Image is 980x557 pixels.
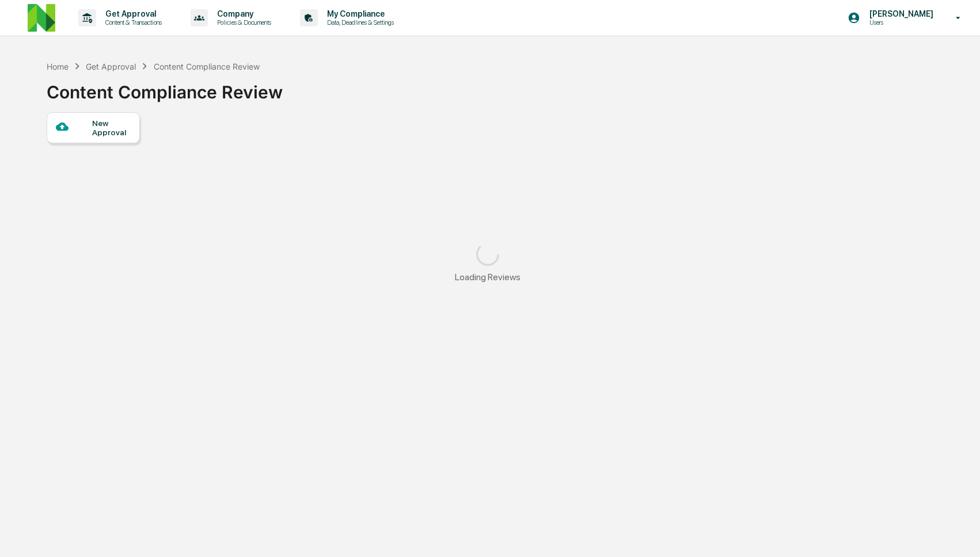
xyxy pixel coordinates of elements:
[92,119,131,137] div: New Approval
[860,18,939,26] p: Users
[47,62,69,71] div: Home
[455,272,521,283] div: Loading Reviews
[28,4,55,32] img: logo
[86,62,136,71] div: Get Approval
[96,18,168,26] p: Content & Transactions
[318,18,400,26] p: Data, Deadlines & Settings
[208,18,277,26] p: Policies & Documents
[860,9,939,18] p: [PERSON_NAME]
[96,9,168,18] p: Get Approval
[154,62,260,71] div: Content Compliance Review
[47,73,283,102] div: Content Compliance Review
[318,9,400,18] p: My Compliance
[208,9,277,18] p: Company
